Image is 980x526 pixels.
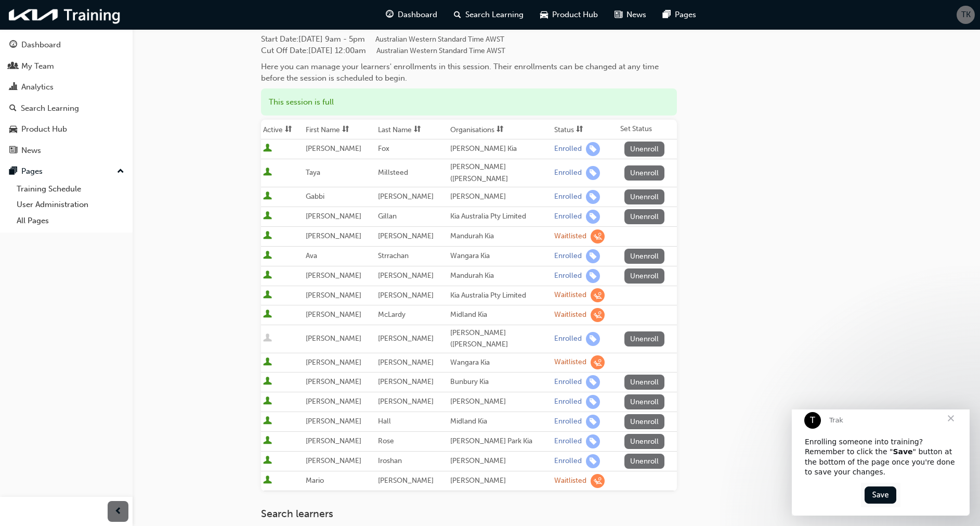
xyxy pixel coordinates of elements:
div: [PERSON_NAME] ([PERSON_NAME] [450,161,550,185]
span: learningRecordVerb_ENROLL-icon [586,166,600,180]
div: Enrolled [554,271,582,281]
h3: Search learners [261,508,677,520]
a: News [4,141,128,160]
span: learningRecordVerb_ENROLL-icon [586,415,600,429]
span: learningRecordVerb_WAITLIST-icon [591,229,605,243]
span: User is active [263,476,272,486]
div: Enrolling someone into training? Remember to click the " " button at the bottom of the page once ... [13,28,165,68]
a: Product Hub [4,120,128,139]
span: [PERSON_NAME] [378,377,434,386]
div: [PERSON_NAME] Park Kia [450,435,550,447]
span: Gillan [378,212,397,221]
span: sorting-icon [414,125,421,134]
span: User is active [263,290,272,301]
button: Unenroll [624,375,665,390]
button: Unenroll [624,268,665,284]
a: User Administration [12,197,128,213]
div: Product Hub [21,123,67,135]
span: [PERSON_NAME] [378,476,434,485]
span: News [626,9,646,21]
span: [PERSON_NAME] [306,310,361,319]
span: [PERSON_NAME] [378,397,434,406]
span: pages-icon [663,8,671,21]
a: news-iconNews [606,4,655,25]
span: news-icon [615,8,622,21]
div: Analytics [21,81,54,93]
span: guage-icon [386,8,394,21]
span: learningRecordVerb_ENROLL-icon [586,332,600,346]
a: Analytics [4,78,128,97]
div: Dashboard [21,39,61,51]
button: Unenroll [624,454,665,469]
span: prev-icon [114,505,122,518]
span: Search Learning [465,9,524,21]
span: User is active [263,396,272,407]
a: Dashboard [4,35,128,55]
div: Enrolled [554,251,582,261]
div: Waitlisted [554,476,586,486]
span: [PERSON_NAME] [306,417,361,426]
span: learningRecordVerb_WAITLIST-icon [591,474,605,488]
button: TK [957,6,975,24]
div: Mandurah Kia [450,230,550,242]
span: [PERSON_NAME] [306,232,361,240]
a: Training Schedule [12,181,128,197]
span: [PERSON_NAME] [378,358,434,367]
span: learningRecordVerb_WAITLIST-icon [591,288,605,302]
div: Enrolled [554,417,582,427]
div: [PERSON_NAME] [450,191,550,203]
span: learningRecordVerb_ENROLL-icon [586,434,600,448]
img: kia-training [5,4,125,25]
th: Set Status [618,120,677,139]
span: Strrachan [378,251,409,260]
span: Millsteed [378,168,408,177]
span: Australian Western Standard Time AWST [376,46,505,55]
div: Wangara Kia [450,357,550,369]
button: Unenroll [624,165,665,181]
button: Unenroll [624,434,665,449]
span: learningRecordVerb_ENROLL-icon [586,249,600,263]
div: Enrolled [554,456,582,466]
span: [PERSON_NAME] [306,358,361,367]
span: [PERSON_NAME] [378,291,434,300]
div: Enrolled [554,437,582,446]
span: [PERSON_NAME] [306,212,361,221]
span: [PERSON_NAME] [306,271,361,280]
div: Kia Australia Pty Limited [450,211,550,223]
div: [PERSON_NAME] [450,455,550,467]
span: guage-icon [9,41,17,50]
span: sorting-icon [576,125,583,134]
div: Search Learning [21,102,79,114]
iframe: Intercom live chat message [792,409,970,516]
button: Unenroll [624,414,665,429]
a: All Pages [12,213,128,229]
span: learningRecordVerb_ENROLL-icon [586,210,600,224]
span: User is active [263,271,272,281]
span: User is inactive [263,333,272,344]
span: sorting-icon [285,125,292,134]
span: TK [961,9,971,21]
span: User is active [263,251,272,261]
span: Australian Western Standard Time AWST [375,35,504,44]
span: learningRecordVerb_ENROLL-icon [586,190,600,204]
span: User is active [263,144,272,154]
span: car-icon [540,8,548,21]
div: Mandurah Kia [450,270,550,282]
div: Pages [21,165,43,177]
span: learningRecordVerb_ENROLL-icon [586,142,600,156]
div: Waitlisted [554,310,586,320]
span: Ava [306,251,317,260]
span: [PERSON_NAME] [378,334,434,343]
span: User is active [263,310,272,320]
span: [PERSON_NAME] [306,377,361,386]
span: [PERSON_NAME] [306,291,361,300]
button: Pages [4,162,128,181]
div: Here you can manage your learners' enrollments in this session. Their enrollments can be changed ... [261,61,677,84]
span: chart-icon [9,83,17,92]
button: Unenroll [624,209,665,224]
button: Unenroll [624,249,665,264]
span: User is active [263,357,272,368]
b: Save [101,38,121,46]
